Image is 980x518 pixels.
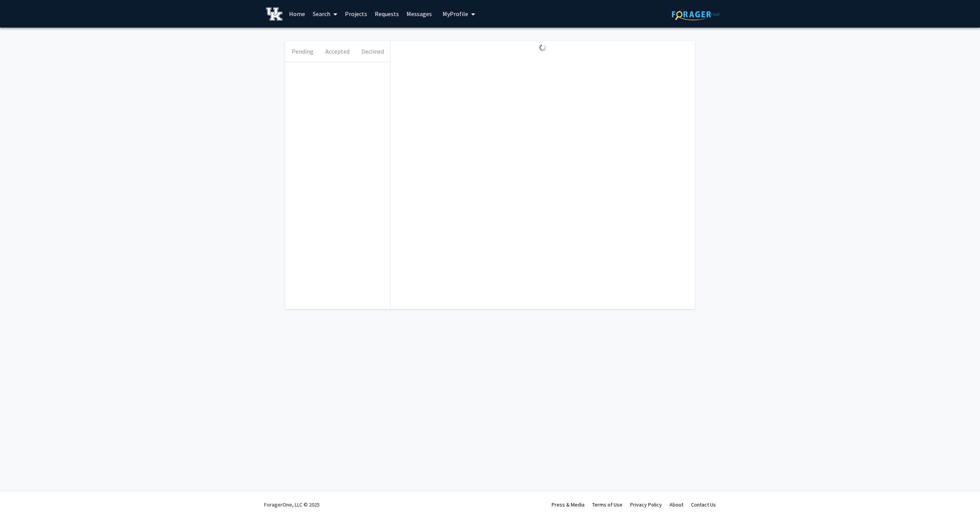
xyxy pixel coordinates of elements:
a: Privacy Policy [630,501,662,508]
img: University of Kentucky Logo [266,7,283,21]
a: Projects [341,0,371,27]
a: Search [309,0,341,27]
button: Pending [285,41,320,62]
a: Home [285,0,309,27]
img: ForagerOne Logo [672,8,720,20]
a: Contact Us [691,501,716,508]
a: About [670,501,683,508]
a: Press & Media [552,501,585,508]
a: Terms of Use [592,501,622,508]
button: Accepted [320,41,355,62]
a: Requests [371,0,403,27]
a: Messages [403,0,436,27]
button: Declined [355,41,390,62]
span: My Profile [443,10,468,18]
img: Loading [536,41,549,54]
div: ForagerOne, LLC © 2025 [264,491,320,518]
